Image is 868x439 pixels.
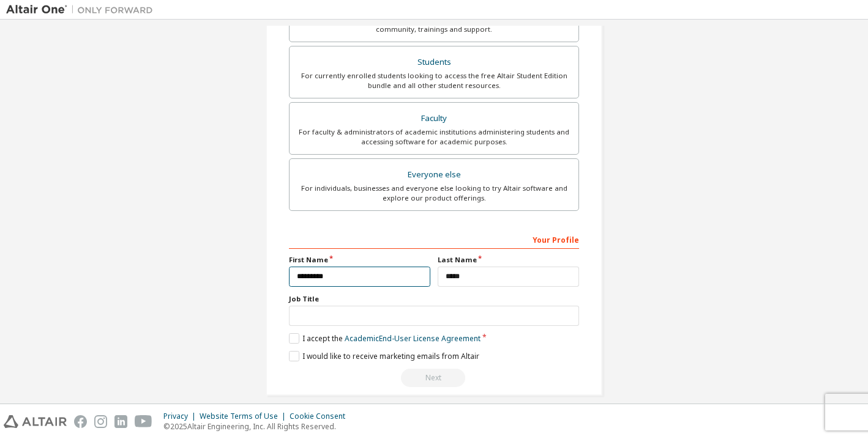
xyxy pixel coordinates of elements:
p: © 2025 Altair Engineering, Inc. All Rights Reserved. [163,421,353,432]
div: Privacy [163,411,200,421]
div: Website Terms of Use [200,411,290,421]
img: Altair One [6,4,159,16]
label: First Name [289,255,430,265]
img: facebook.svg [74,415,87,428]
label: Last Name [438,255,579,265]
div: For faculty & administrators of academic institutions administering students and accessing softwa... [297,127,571,147]
a: Academic End-User License Agreement [345,333,481,344]
label: I accept the [289,333,481,344]
div: Cookie Consent [290,411,353,421]
label: Job Title [289,294,579,304]
img: altair_logo.svg [4,415,67,428]
img: linkedin.svg [114,415,127,428]
div: Students [297,54,571,71]
div: Everyone else [297,166,571,183]
div: For individuals, businesses and everyone else looking to try Altair software and explore our prod... [297,183,571,203]
img: youtube.svg [135,415,152,428]
div: Your Profile [289,229,579,249]
div: Read and acccept EULA to continue [289,369,579,387]
div: Faculty [297,110,571,127]
img: instagram.svg [94,415,107,428]
label: I would like to receive marketing emails from Altair [289,351,479,361]
div: For currently enrolled students looking to access the free Altair Student Edition bundle and all ... [297,71,571,90]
